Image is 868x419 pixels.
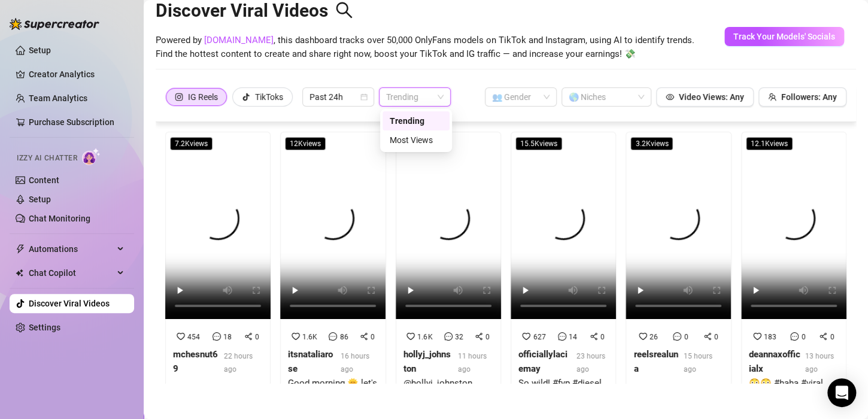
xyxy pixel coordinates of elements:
[746,137,793,150] span: 12.1K views
[302,333,317,341] span: 1.6K
[242,93,250,101] span: tik-tok
[82,148,101,165] img: AI Chatter
[724,27,844,46] button: Track Your Models' Socials
[590,332,598,341] span: share-alt
[360,93,368,101] span: calendar
[285,137,326,150] span: 12K views
[386,88,444,106] span: Trending
[17,153,77,164] span: Izzy AI Chatter
[666,93,674,101] span: eye
[29,299,110,308] a: Discover Viral Videos
[188,88,218,106] div: IG Reels
[639,332,647,341] span: heart
[703,332,712,341] span: share-alt
[29,239,114,259] span: Automations
[558,332,566,341] span: message
[733,32,835,41] span: Track Your Models' Socials
[457,352,486,374] span: 11 hours ago
[790,332,799,341] span: message
[383,130,450,150] div: Most Views
[650,333,658,341] span: 26
[417,333,432,341] span: 1.6K
[29,175,59,185] a: Content
[29,45,51,55] a: Setup
[764,333,776,341] span: 183
[244,332,253,341] span: share-alt
[335,1,353,19] span: search
[173,349,218,374] strong: mchesnut69
[187,333,200,341] span: 454
[455,333,463,341] span: 32
[749,349,800,374] strong: deannaxofficialx
[383,111,450,130] div: Trending
[213,332,221,341] span: message
[406,332,415,341] span: heart
[684,352,712,374] span: 15 hours ago
[522,332,530,341] span: heart
[781,92,837,102] span: Followers: Any
[518,377,608,405] div: So wild! #fyp #diesel #gasstation #kwiktrip #[US_STATE] #90s #explore #average #uppermidwesty
[360,332,368,341] span: share-alt
[684,333,688,341] span: 0
[403,377,493,405] div: @hollyj_johnston @momma_blonde_bombshell
[29,195,51,204] a: Setup
[29,117,114,127] a: Purchase Subscription
[29,93,87,103] a: Team Analytics
[569,333,577,341] span: 14
[827,378,856,407] div: Open Intercom Messenger
[533,333,545,341] span: 627
[485,333,490,341] span: 0
[749,377,839,405] div: 😳😳 #haha #viral #fyp
[29,323,60,332] a: Settings
[830,333,834,341] span: 0
[819,332,827,341] span: share-alt
[170,137,213,150] span: 7.2K views
[255,333,259,341] span: 0
[805,352,834,374] span: 13 hours ago
[309,88,367,106] span: Past 24h
[679,92,744,102] span: Video Views: Any
[444,332,453,341] span: message
[673,332,681,341] span: message
[16,244,25,254] span: thunderbolt
[288,377,378,405] div: Good morning 🌞 let's get this week started right ❤️
[223,333,232,341] span: 18
[768,93,776,101] span: team
[714,333,718,341] span: 0
[656,87,754,107] button: Video Views: Any
[29,65,125,84] a: Creator Analytics
[633,349,678,374] strong: reelsrealuna
[177,332,185,341] span: heart
[475,332,483,341] span: share-alt
[329,332,337,341] span: message
[156,34,694,62] span: Powered by , this dashboard tracks over 50,000 OnlyFans models on TikTok and Instagram, using AI ...
[600,333,605,341] span: 0
[576,352,605,374] span: 23 hours ago
[204,35,274,45] a: [DOMAIN_NAME]
[371,333,375,341] span: 0
[753,332,761,341] span: heart
[10,18,99,30] img: logo-BBDzfeDw.svg
[630,137,673,150] span: 3.2K views
[292,332,300,341] span: heart
[390,133,442,147] div: Most Views
[515,137,562,150] span: 15.5K views
[801,333,805,341] span: 0
[341,352,369,374] span: 16 hours ago
[518,349,567,374] strong: officiallylaciemay
[29,263,114,283] span: Chat Copilot
[288,349,333,374] strong: itsnataliarose
[403,349,451,374] strong: hollyj_johnston
[16,269,23,277] img: Chat Copilot
[339,333,348,341] span: 86
[758,87,846,107] button: Followers: Any
[224,352,253,374] span: 22 hours ago
[390,114,442,127] div: Trending
[29,214,90,223] a: Chat Monitoring
[175,93,183,101] span: instagram
[255,88,283,106] div: TikToks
